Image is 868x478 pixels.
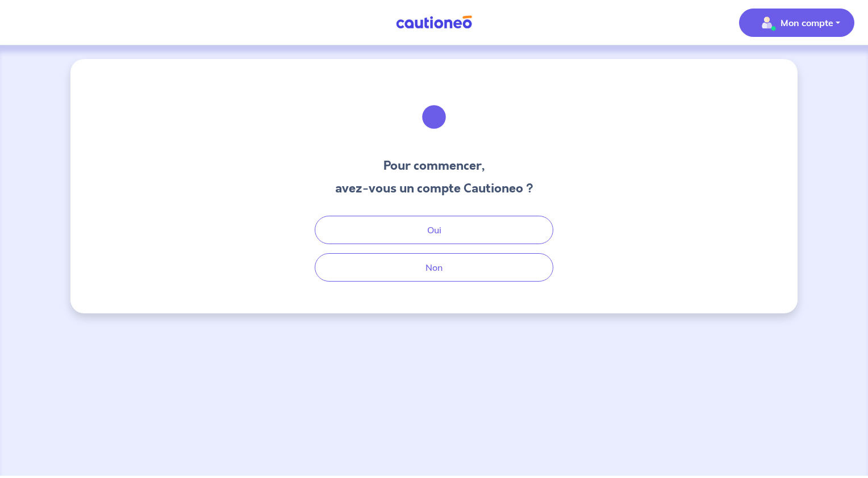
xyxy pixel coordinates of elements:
[335,157,533,175] h3: Pour commencer,
[315,216,553,244] button: Oui
[403,86,465,148] img: illu_welcome.svg
[335,179,533,198] h3: avez-vous un compte Cautioneo ?
[315,253,553,282] button: Non
[391,15,477,30] img: Cautioneo
[758,14,776,32] img: illu_account_valid_menu.svg
[739,9,854,37] button: illu_account_valid_menu.svgMon compte
[781,16,833,30] p: Mon compte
